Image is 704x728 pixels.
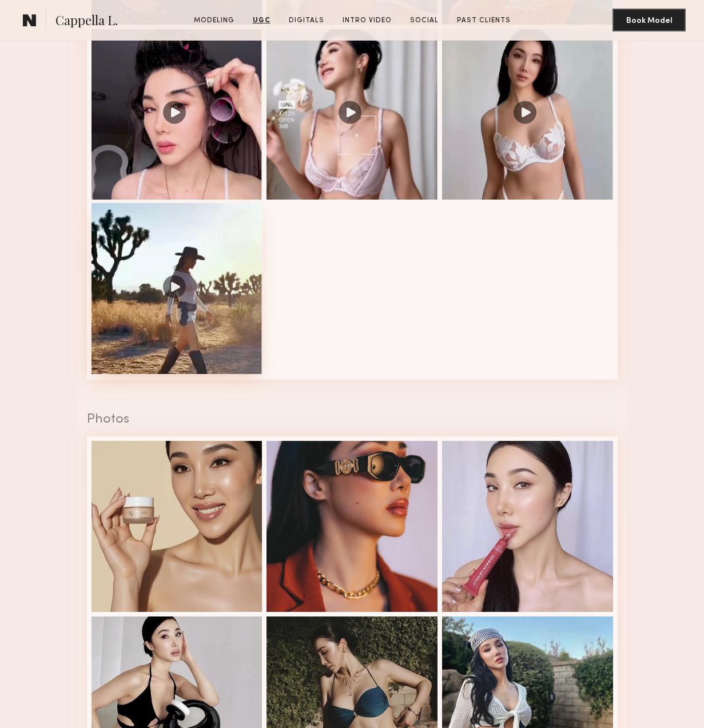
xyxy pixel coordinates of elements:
div: Photos [87,413,618,426]
a: Intro Video [338,15,396,26]
a: Modeling [189,15,239,26]
button: Book Model [612,9,686,31]
a: Social [405,15,443,26]
a: UGC [248,15,275,26]
span: Cappella L. [55,11,118,31]
a: Digitals [284,15,329,26]
a: Book Model [612,15,686,25]
a: Past Clients [452,15,515,26]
